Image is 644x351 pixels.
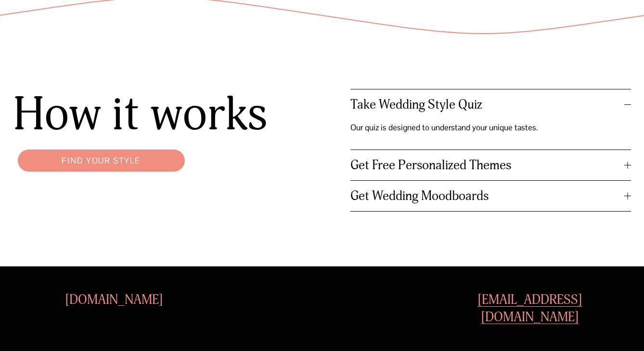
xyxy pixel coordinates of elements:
[350,97,624,113] span: Take Wedding Style Quiz
[13,89,294,141] h1: How it works
[350,89,631,120] button: Take Wedding Style Quiz
[428,291,631,326] a: [EMAIL_ADDRESS][DOMAIN_NAME]
[350,181,631,211] button: Get Wedding Moodboards
[350,120,631,150] div: Take Wedding Style Quiz
[13,145,190,176] a: Find your style
[350,120,547,135] p: Our quiz is designed to understand your unique tastes.
[350,188,624,204] span: Get Wedding Moodboards
[350,157,624,173] span: Get Free Personalized Themes
[350,150,631,180] button: Get Free Personalized Themes
[13,291,216,309] h4: [DOMAIN_NAME]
